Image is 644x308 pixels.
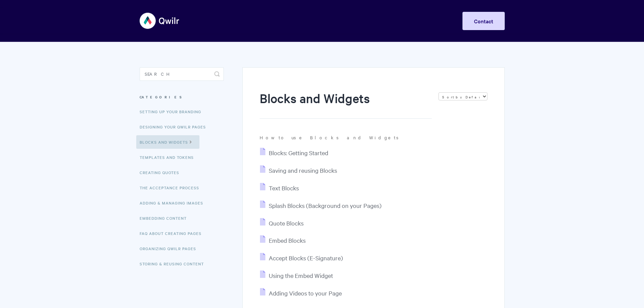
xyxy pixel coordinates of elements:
span: Quote Blocks [269,219,304,227]
a: Accept Blocks (E-Signature) [260,254,343,262]
a: Saving and reusing Blocks [260,166,337,174]
a: Text Blocks [260,184,299,192]
a: Quote Blocks [260,219,304,227]
span: Using the Embed Widget [269,271,333,279]
a: Contact [462,12,505,30]
span: Accept Blocks (E-Signature) [269,254,343,262]
span: Adding Videos to your Page [269,289,342,297]
span: Embed Blocks [269,236,306,244]
a: Setting up your Branding [140,105,206,118]
a: Adding Videos to your Page [260,289,342,297]
a: Creating Quotes [140,166,184,179]
a: Splash Blocks (Background on your Pages) [260,202,382,209]
a: Storing & Reusing Content [140,257,209,270]
a: Adding & Managing Images [140,196,208,210]
h1: Blocks and Widgets [260,90,431,119]
span: Splash Blocks (Background on your Pages) [269,202,382,209]
a: Organizing Qwilr Pages [140,242,201,255]
select: Page reloads on selection [438,92,487,100]
a: Blocks and Widgets [136,135,199,149]
img: Qwilr Help Center [140,8,180,33]
span: Text Blocks [269,184,299,192]
p: How to use Blocks and Widgets [260,134,487,140]
input: Search [140,67,224,81]
a: Using the Embed Widget [260,271,333,279]
span: Saving and reusing Blocks [269,166,337,174]
a: The Acceptance Process [140,181,204,194]
a: FAQ About Creating Pages [140,227,207,240]
a: Templates and Tokens [140,150,199,164]
a: Blocks: Getting Started [260,149,328,157]
a: Embed Blocks [260,236,306,244]
a: Designing Your Qwilr Pages [140,120,211,134]
a: Embedding Content [140,211,192,225]
span: Blocks: Getting Started [269,149,328,157]
h3: Categories [140,91,224,103]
